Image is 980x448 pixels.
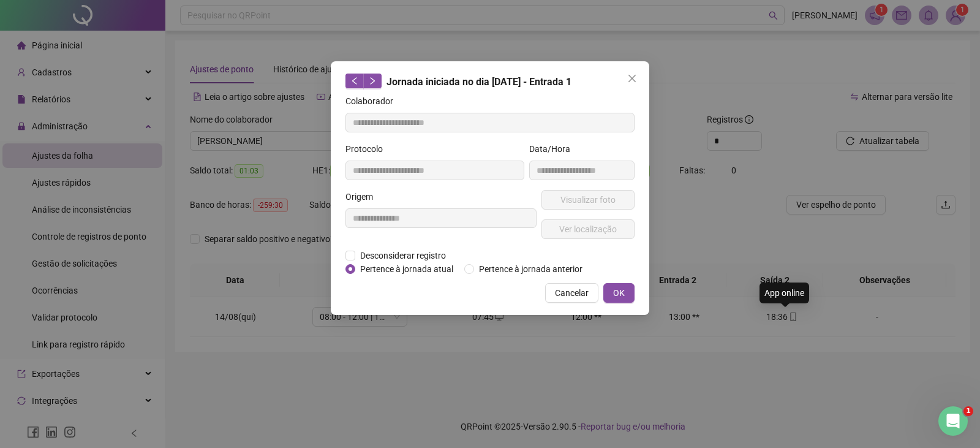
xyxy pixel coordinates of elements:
[345,94,401,108] label: Colaborador
[363,74,382,88] button: right
[627,74,637,83] span: close
[345,190,381,203] label: Origem
[622,69,642,88] button: Close
[529,142,578,156] label: Data/Hora
[474,262,587,276] span: Pertence à jornada anterior
[345,74,364,88] button: left
[355,262,458,276] span: Pertence à jornada atual
[368,77,377,85] span: right
[541,219,635,239] button: Ver localização
[345,74,635,89] div: Jornada iniciada no dia [DATE] - Entrada 1
[355,249,451,262] span: Desconsiderar registro
[613,286,625,300] span: OK
[541,190,635,210] button: Visualizar foto
[759,283,809,303] div: App online
[603,283,635,303] button: OK
[345,142,391,156] label: Protocolo
[938,406,968,436] iframe: Intercom live chat
[963,406,973,416] span: 1
[350,77,359,85] span: left
[545,283,598,303] button: Cancelar
[555,286,589,300] span: Cancelar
